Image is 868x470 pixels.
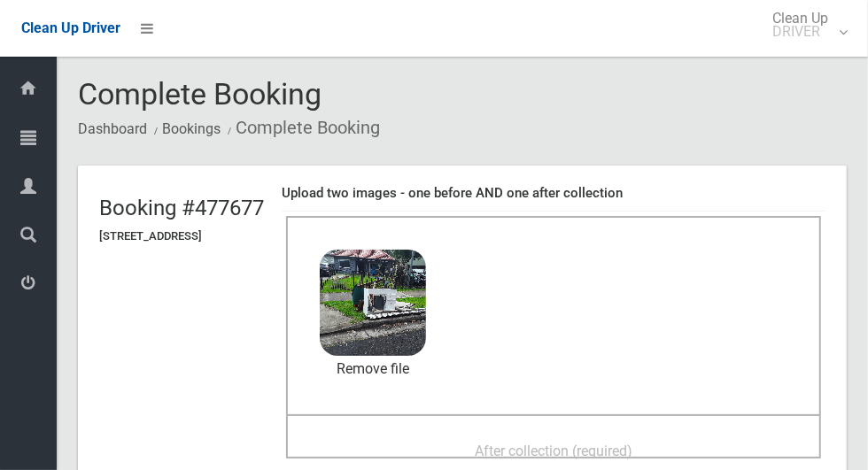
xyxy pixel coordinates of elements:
[772,25,828,38] small: DRIVER
[78,76,322,112] span: Complete Booking
[99,230,264,243] h5: [STREET_ADDRESS]
[21,15,120,42] a: Clean Up Driver
[320,356,426,382] a: Remove file
[162,120,221,137] a: Bookings
[21,19,120,36] span: Clean Up Driver
[99,196,264,220] h2: Booking #477677
[78,120,147,137] a: Dashboard
[475,443,632,459] span: After collection (required)
[763,12,846,38] span: Clean Up
[282,186,825,201] h4: Upload two images - one before AND one after collection
[223,112,380,144] li: Complete Booking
